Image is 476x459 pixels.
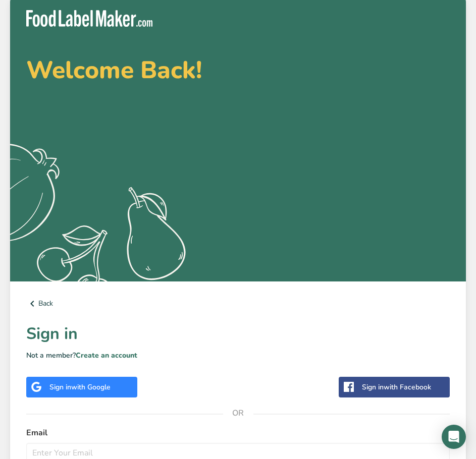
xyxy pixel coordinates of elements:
[26,298,450,310] a: Back
[362,382,431,392] div: Sign in
[26,427,450,439] label: Email
[71,382,111,392] span: with Google
[223,398,253,428] span: OR
[76,351,137,360] a: Create an account
[26,350,450,361] p: Not a member?
[26,58,450,82] h2: Welcome Back!
[26,10,152,27] img: Food Label Maker
[26,322,450,346] h1: Sign in
[442,425,466,449] div: Open Intercom Messenger
[384,382,431,392] span: with Facebook
[49,382,111,392] div: Sign in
